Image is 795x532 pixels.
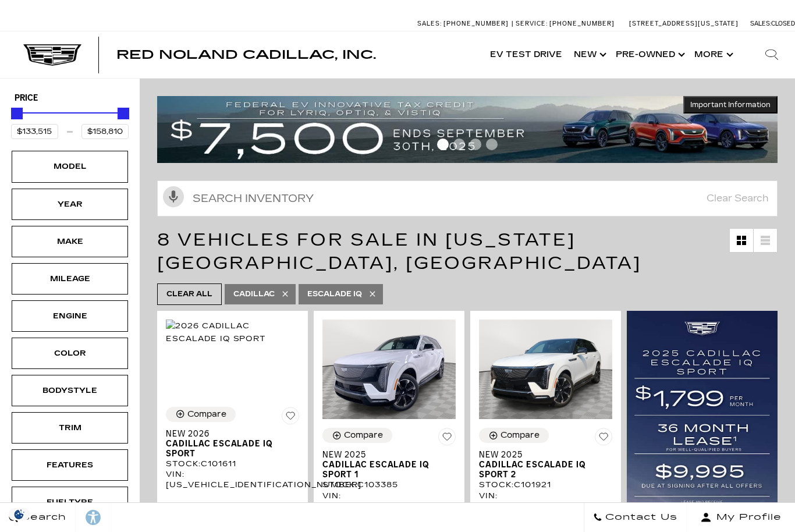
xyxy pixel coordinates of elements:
div: ModelModel [12,151,128,182]
div: Color [41,347,99,360]
div: Stock : C101611 [166,459,299,469]
img: vrp-tax-ending-august-version [157,96,778,162]
div: Price [11,104,129,139]
span: Sales: [750,20,771,27]
div: YearYear [12,189,128,220]
span: 8 Vehicles for Sale in [US_STATE][GEOGRAPHIC_DATA], [GEOGRAPHIC_DATA] [157,229,641,274]
button: More [688,31,737,78]
span: Escalade IQ [307,287,362,302]
div: MakeMake [12,226,128,257]
span: Search [18,509,66,526]
div: FueltypeFueltype [12,487,128,518]
a: Service: [PHONE_NUMBER] [512,20,617,27]
div: Mileage [41,272,99,285]
div: Maximum Price [118,108,129,119]
a: [STREET_ADDRESS][US_STATE] [629,20,739,27]
a: New [568,31,610,78]
span: Cadillac ESCALADE IQ Sport 2 [479,460,604,480]
span: Cadillac ESCALADE IQ Sport [166,439,290,459]
span: Red Noland Cadillac, Inc. [116,48,376,62]
button: Important Information [683,96,778,114]
div: Year [41,198,99,211]
span: Closed [771,20,795,27]
a: New 2026Cadillac ESCALADE IQ Sport [166,429,299,459]
h5: Price [15,93,125,104]
span: Service: [516,20,548,27]
span: My Profile [712,509,782,526]
div: EngineEngine [12,300,128,332]
span: Sales: [417,20,442,27]
div: Stock : C101921 [479,480,612,490]
a: Sales: [PHONE_NUMBER] [417,20,512,27]
div: FeaturesFeatures [12,449,128,481]
img: 2025 Cadillac ESCALADE IQ Sport 2 [479,320,612,420]
span: New 2025 [479,450,604,460]
img: Opt-Out Icon [6,508,33,520]
div: Compare [344,430,383,441]
span: Go to slide 3 [470,139,481,150]
a: Red Noland Cadillac, Inc. [116,49,376,61]
button: Save Vehicle [438,428,456,450]
div: Engine [41,310,99,322]
span: Cadillac ESCALADE IQ Sport 1 [322,460,447,480]
div: TrimTrim [12,412,128,444]
button: Save Vehicle [595,428,612,450]
img: 2025 Cadillac ESCALADE IQ Sport 1 [322,320,456,420]
div: VIN: [US_VEHICLE_IDENTIFICATION_NUMBER] [479,491,612,512]
div: Minimum Price [11,108,23,119]
div: Compare [187,409,226,420]
a: Contact Us [584,503,687,532]
div: VIN: [US_VEHICLE_IDENTIFICATION_NUMBER] [166,469,299,490]
a: New 2025Cadillac ESCALADE IQ Sport 2 [479,450,612,480]
div: VIN: [US_VEHICLE_IDENTIFICATION_NUMBER] [322,491,456,512]
div: MileageMileage [12,263,128,295]
span: Important Information [690,100,771,109]
button: Compare Vehicle [166,407,236,422]
img: Cadillac Dark Logo with Cadillac White Text [23,44,81,66]
span: Go to slide 1 [437,139,449,150]
div: Fueltype [41,496,99,509]
span: New 2025 [322,450,447,460]
div: Compare [501,430,540,441]
svg: Click to toggle on voice search [163,186,184,207]
input: Minimum [11,124,58,139]
span: [PHONE_NUMBER] [443,20,509,27]
div: ColorColor [12,338,128,369]
a: Pre-Owned [610,31,688,78]
span: Go to slide 2 [453,139,465,150]
img: 2026 Cadillac ESCALADE IQ Sport [166,320,299,345]
span: Go to slide 4 [486,139,498,150]
a: New 2025Cadillac ESCALADE IQ Sport 1 [322,450,456,480]
span: [PHONE_NUMBER] [549,20,615,27]
div: BodystyleBodystyle [12,375,128,406]
span: Cadillac [233,287,275,302]
section: Click to Open Cookie Consent Modal [6,508,33,520]
span: Clear All [166,287,212,302]
button: Save Vehicle [282,407,299,429]
span: New 2026 [166,429,290,439]
input: Maximum [81,124,129,139]
button: Compare Vehicle [479,428,549,443]
span: Contact Us [602,509,677,526]
div: Stock : C103385 [322,480,456,490]
button: Compare Vehicle [322,428,392,443]
div: Bodystyle [41,384,99,397]
div: Model [41,160,99,173]
button: Open user profile menu [687,503,795,532]
div: Make [41,235,99,248]
a: EV Test Drive [484,31,568,78]
div: Trim [41,421,99,434]
div: Features [41,459,99,471]
input: Search Inventory [157,180,778,217]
